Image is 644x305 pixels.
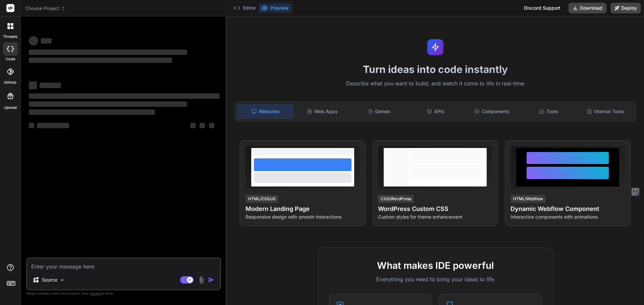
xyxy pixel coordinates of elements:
[200,123,205,128] span: ‌
[29,50,187,55] span: ‌
[246,204,360,214] h4: Modern Landing Page
[408,104,463,119] div: APIs
[230,79,640,88] p: Describe what you want to build, and watch it come to life in real-time
[209,123,214,128] span: ‌
[25,5,65,12] span: Choose Project
[231,3,259,13] button: Editor
[6,56,15,62] label: code
[246,195,278,203] div: HTML/CSS/JS
[246,214,360,220] p: Responsive design with smooth interactions
[41,38,52,44] span: ‌
[511,195,546,203] div: HTML/Webflow
[578,104,633,119] div: Internal Tools
[198,276,205,284] img: attachment
[3,34,17,40] label: threads
[4,80,16,85] label: GitHub
[26,290,221,297] p: Always double-check its answers. Your in Bind
[378,195,414,203] div: CSS/WordPress
[237,104,293,119] div: Websites
[29,81,37,89] span: ‌
[259,3,291,13] button: Preview
[37,123,69,128] span: ‌
[190,123,196,128] span: ‌
[29,58,172,63] span: ‌
[208,277,215,283] img: icon
[610,3,641,13] button: Deploy
[29,109,155,115] span: ‌
[511,204,625,214] h4: Dynamic Webflow Component
[40,83,61,88] span: ‌
[59,277,65,283] img: Pick Models
[29,123,34,128] span: ‌
[352,104,407,119] div: Games
[29,36,38,46] span: ‌
[378,204,492,214] h4: WordPress Custom CSS
[569,3,606,13] button: Download
[230,63,640,75] h1: Turn ideas into code instantly
[511,214,625,220] p: Interactive components with animations
[520,3,565,13] div: Discord Support
[329,258,542,273] h2: What makes IDE powerful
[4,105,17,110] label: Upload
[295,104,350,119] div: Web Apps
[42,277,57,283] p: Source
[90,291,102,295] span: privacy
[378,214,492,220] p: Custom styles for theme enhancement
[29,101,187,107] span: ‌
[521,104,577,119] div: Tools
[329,275,542,283] p: Everything you need to bring your ideas to life
[29,93,220,99] span: ‌
[465,104,520,119] div: Components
